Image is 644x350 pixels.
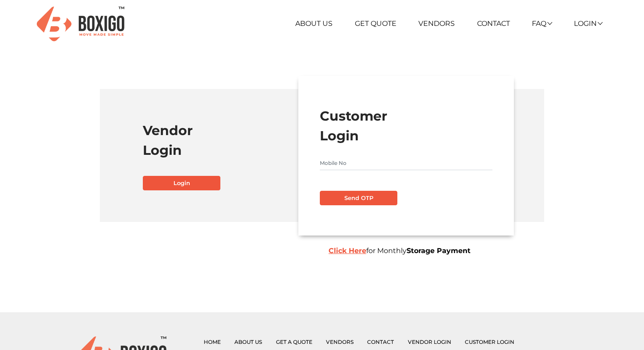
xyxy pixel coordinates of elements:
[143,176,220,191] a: Login
[320,191,397,206] button: Send OTP
[574,19,602,28] a: Login
[320,106,492,146] h1: Customer Login
[322,246,572,256] div: for Monthly
[204,339,221,345] a: Home
[37,7,124,41] img: Boxigo
[234,339,262,345] a: About Us
[418,19,455,28] a: Vendors
[143,121,315,160] h1: Vendor Login
[465,339,514,345] a: Customer Login
[326,339,354,345] a: Vendors
[367,339,394,345] a: Contact
[477,19,510,28] a: Contact
[407,246,471,255] b: Storage Payment
[295,19,333,28] a: About Us
[355,19,396,28] a: Get Quote
[408,339,451,345] a: Vendor Login
[320,156,492,170] input: Mobile No
[329,246,366,255] a: Click Here
[276,339,312,345] a: Get a Quote
[532,19,552,28] a: FAQ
